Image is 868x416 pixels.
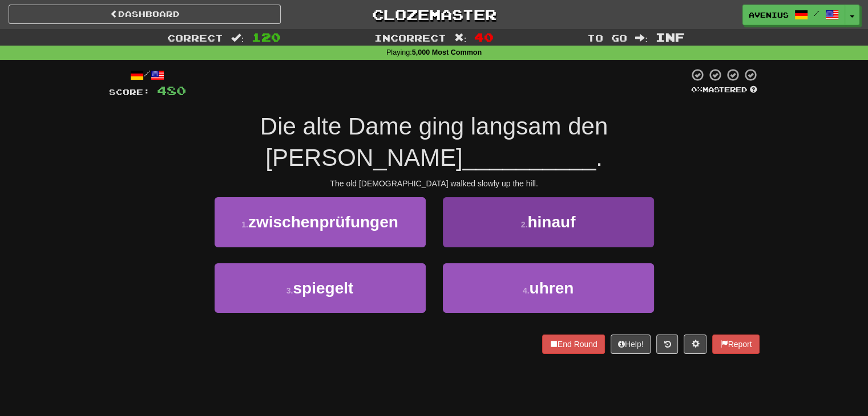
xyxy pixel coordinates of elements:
span: 480 [157,83,186,97]
span: uhren [529,279,574,297]
a: Clozemaster [298,5,570,25]
button: Round history (alt+y) [656,335,678,354]
span: spiegelt [293,279,353,297]
span: Score: [109,87,150,97]
div: Mastered [689,85,760,95]
span: Avenius [749,10,789,20]
div: / [109,68,186,82]
span: . [596,144,603,171]
span: 120 [252,30,281,44]
span: : [231,33,244,43]
button: Help! [611,335,651,354]
span: Correct [167,32,223,43]
strong: 5,000 Most Common [412,48,482,56]
span: To go [587,32,627,43]
span: 0 % [691,85,703,94]
button: 3.spiegelt [215,263,426,313]
small: 3 . [286,286,293,295]
span: Die alte Dame ging langsam den [PERSON_NAME] [260,113,608,171]
span: hinauf [527,213,575,231]
span: : [635,33,648,43]
small: 4 . [523,286,530,295]
a: Avenius / [742,5,845,25]
span: : [454,33,467,43]
span: / [814,9,819,17]
button: End Round [542,335,605,354]
span: 40 [474,30,494,44]
span: Incorrect [374,32,446,43]
button: 2.hinauf [443,197,654,247]
div: The old [DEMOGRAPHIC_DATA] walked slowly up the hill. [109,178,760,189]
span: Inf [656,30,685,44]
small: 2 . [521,220,528,229]
span: __________ [463,144,596,171]
small: 1 . [241,220,248,229]
button: 4.uhren [443,263,654,313]
button: 1.zwischenprüfungen [215,197,426,247]
span: zwischenprüfungen [248,213,398,231]
button: Report [712,335,759,354]
a: Dashboard [9,5,281,24]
